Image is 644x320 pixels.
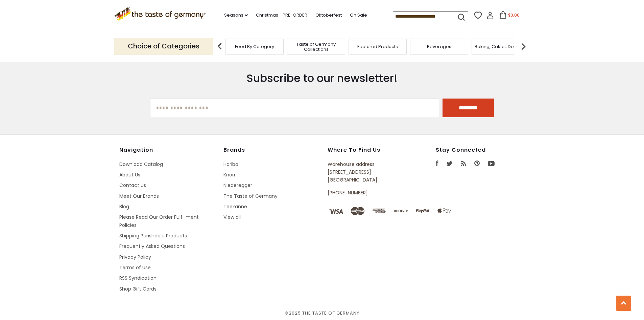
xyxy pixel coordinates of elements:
a: Blog [119,203,129,210]
a: Featured Products [357,44,398,49]
button: $0.00 [495,11,524,21]
a: Knorr [223,171,236,178]
h3: Subscribe to our newsletter! [150,71,494,85]
a: Terms of Use [119,264,151,271]
h4: Where to find us [328,147,405,153]
a: Download Catalog [119,161,163,168]
a: The Taste of Germany [223,193,278,199]
a: Haribo [223,161,238,168]
p: [PHONE_NUMBER] [328,189,405,197]
span: © 2025 The Taste of Germany [119,310,525,317]
img: next arrow [517,40,530,53]
a: Christmas - PRE-ORDER [256,12,307,19]
a: Frequently Asked Questions [119,243,185,250]
h4: Navigation [119,147,217,153]
a: Shop Gift Cards [119,285,157,292]
a: Beverages [427,44,451,49]
a: Please Read Our Order Fulfillment Policies [119,214,199,228]
h4: Brands [223,147,321,153]
a: Teekanne [223,203,247,210]
a: On Sale [350,12,367,19]
a: Food By Category [235,44,274,49]
a: Baking, Cakes, Desserts [475,44,527,49]
a: Taste of Germany Collections [289,42,343,52]
a: Meet Our Brands [119,193,159,199]
a: Shipping Perishable Products [119,232,187,239]
h4: Stay Connected [436,147,525,153]
a: Seasons [224,12,248,19]
p: Choice of Categories [114,38,213,55]
a: Privacy Policy [119,254,151,260]
span: $0.00 [508,12,520,18]
p: Warehouse address: [STREET_ADDRESS] [GEOGRAPHIC_DATA] [328,161,405,184]
a: About Us [119,171,140,178]
img: previous arrow [213,40,226,53]
a: Niederegger [223,182,252,189]
a: Contact Us [119,182,146,189]
a: View all [223,214,241,220]
a: RSS Syndication [119,275,157,281]
a: Oktoberfest [315,12,342,19]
